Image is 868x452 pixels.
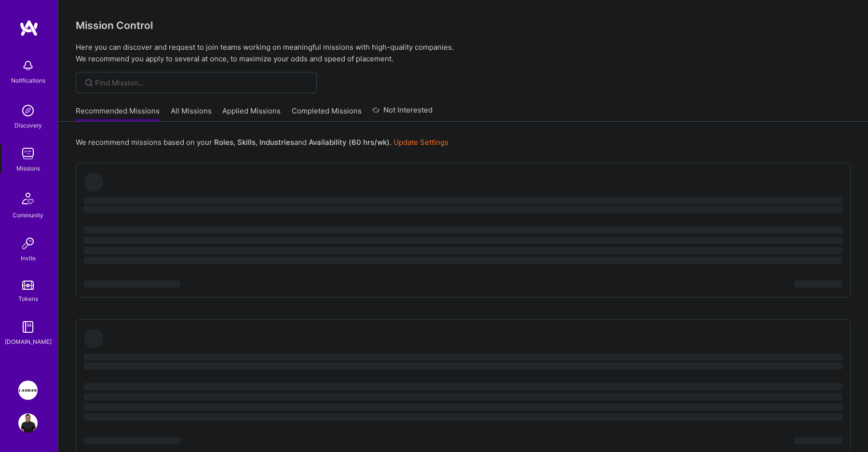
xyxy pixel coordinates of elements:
div: [DOMAIN_NAME] [5,337,52,347]
b: Industries [259,138,294,147]
img: guide book [18,317,38,337]
a: Not Interested [372,104,433,122]
b: Roles [214,138,233,147]
img: discovery [18,101,38,120]
h3: Mission Control [76,19,851,31]
div: Community [13,210,43,220]
div: Discovery [14,120,42,130]
a: Recommended Missions [76,106,160,122]
a: All Missions [171,106,212,122]
p: We recommend missions based on your , , and . [76,137,448,147]
div: Missions [16,163,40,173]
b: Availability (60 hrs/wk) [309,138,390,147]
div: Invite [21,253,36,263]
i: icon SearchGrey [83,77,95,88]
div: Notifications [11,75,45,85]
img: bell [18,56,38,75]
div: Tokens [18,294,38,304]
p: Here you can discover and request to join teams working on meaningful missions with high-quality ... [76,42,851,65]
img: Community [16,187,40,210]
a: Completed Missions [292,106,362,122]
img: logo [19,19,39,37]
img: teamwork [18,144,38,163]
input: Find Mission... [95,78,310,88]
img: Langan: AI-Copilot for Environmental Site Assessment [18,381,38,400]
img: User Avatar [18,413,38,433]
img: Invite [18,234,38,253]
img: tokens [22,281,34,290]
a: Update Settings [393,138,448,147]
a: Applied Missions [222,106,281,122]
b: Skills [237,138,256,147]
a: Langan: AI-Copilot for Environmental Site Assessment [16,381,40,400]
a: User Avatar [16,413,40,433]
